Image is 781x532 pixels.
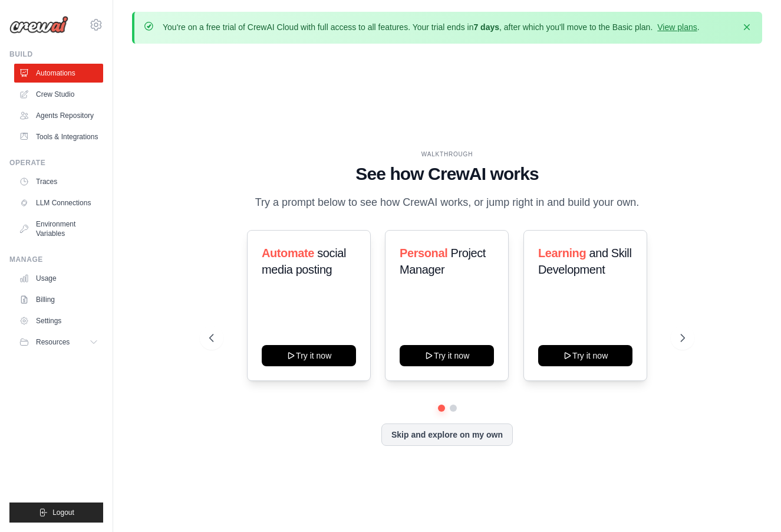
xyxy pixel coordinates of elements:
[14,193,103,212] a: LLM Connections
[14,106,103,125] a: Agents Repository
[538,345,632,366] button: Try it now
[14,290,103,309] a: Billing
[14,64,103,83] a: Automations
[400,247,447,260] span: Personal
[14,333,103,352] button: Resources
[262,247,346,276] span: social media posting
[209,150,685,159] div: WALKTHROUGH
[9,50,103,59] div: Build
[9,503,103,523] button: Logout
[36,337,70,347] span: Resources
[163,21,700,33] p: You're on a free trial of CrewAI Cloud with full access to all features. Your trial ends in , aft...
[14,172,103,191] a: Traces
[400,345,494,366] button: Try it now
[14,127,103,146] a: Tools & Integrations
[381,423,513,446] button: Skip and explore on my own
[209,163,685,185] h1: See how CrewAI works
[14,269,103,288] a: Usage
[9,16,68,34] img: Logo
[538,247,586,260] span: Learning
[249,194,645,211] p: Try a prompt below to see how CrewAI works, or jump right in and build your own.
[14,215,103,243] a: Environment Variables
[9,255,103,264] div: Manage
[657,22,697,32] a: View plans
[473,22,499,32] strong: 7 days
[52,508,74,517] span: Logout
[9,158,103,168] div: Operate
[14,85,103,104] a: Crew Studio
[14,311,103,330] a: Settings
[262,345,356,366] button: Try it now
[262,247,314,260] span: Automate
[538,247,631,276] span: and Skill Development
